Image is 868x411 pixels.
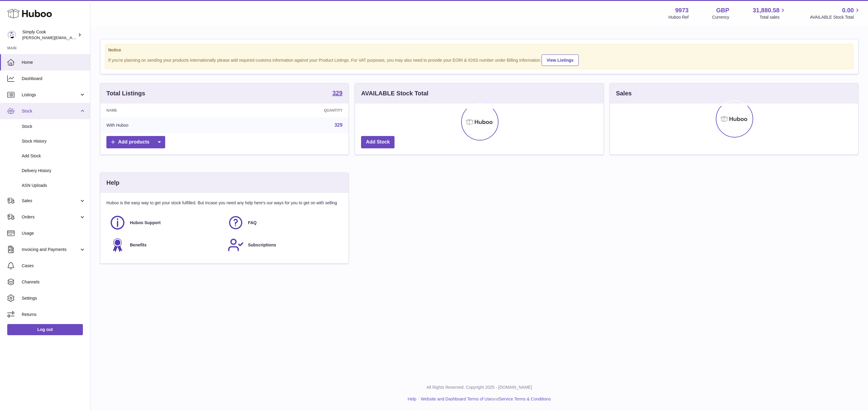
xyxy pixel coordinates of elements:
li: and [419,396,551,402]
span: Stock [22,124,86,129]
span: Usage [22,230,86,236]
p: All Rights Reserved. Copyright 2025 - [DOMAIN_NAME] [95,385,863,390]
h3: AVAILABLE Stock Total [361,89,428,97]
strong: 9973 [675,6,689,14]
span: Add Stock [22,153,86,159]
span: Dashboard [22,76,86,82]
span: Listings [22,92,79,98]
a: Subscriptions [228,237,340,253]
span: Total sales [759,14,786,20]
span: Cases [22,263,86,269]
div: If you're planning on sending your products internationally please add required customs informati... [108,54,850,66]
span: Invoicing and Payments [22,247,79,252]
a: Log out [7,324,83,335]
span: Stock [22,108,79,114]
h3: Help [106,179,119,187]
strong: GBP [716,6,729,14]
span: Sales [22,198,79,204]
h3: Total Listings [106,89,145,97]
img: emma@simplycook.com [7,30,16,39]
div: Simply Cook [22,29,77,41]
span: Settings [22,295,86,301]
a: Benefits [109,237,222,253]
th: Quantity [231,104,348,117]
span: Subscriptions [248,242,276,248]
a: 329 [332,90,342,97]
span: Benefits [130,242,146,248]
span: Channels [22,279,86,285]
a: 31,880.58 Total sales [753,6,786,20]
span: [PERSON_NAME][EMAIL_ADDRESS][DOMAIN_NAME] [22,35,121,40]
span: FAQ [248,220,257,226]
span: AVAILABLE Stock Total [810,14,861,20]
a: View Listings [542,54,579,66]
a: Add Stock [361,136,395,148]
span: Delivery History [22,168,86,174]
span: Returns [22,312,86,317]
div: Huboo Ref [668,14,689,20]
td: With Huboo [100,117,231,133]
span: Huboo Support [130,220,161,226]
span: Orders [22,214,79,220]
a: Huboo Support [109,215,222,231]
a: Help [408,397,417,401]
span: ASN Uploads [22,183,86,188]
a: Service Terms & Conditions [499,397,551,401]
span: 0.00 [842,6,854,14]
a: Add products [106,136,165,148]
span: Stock History [22,138,86,144]
strong: 329 [332,90,342,96]
th: Name [100,104,231,117]
span: Home [22,60,86,65]
div: Currency [712,14,729,20]
a: 329 [335,122,343,128]
p: Huboo is the easy way to get your stock fulfilled. But incase you need any help here's our ways f... [106,200,342,206]
span: 31,880.58 [753,6,779,14]
h3: Sales [616,89,632,97]
strong: Notice [108,47,850,53]
a: Website and Dashboard Terms of Use [421,397,492,401]
a: 0.00 AVAILABLE Stock Total [810,6,861,20]
a: FAQ [228,215,340,231]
